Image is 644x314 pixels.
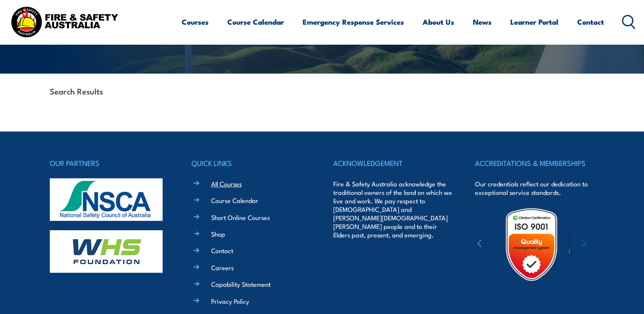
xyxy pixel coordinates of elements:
[211,213,270,222] a: Short Online Courses
[50,157,169,169] h4: OUR PARTNERS
[475,180,594,197] p: Our credentials reflect our dedication to exceptional service standards.
[211,280,271,288] a: Capability Statement
[211,246,233,255] a: Contact
[577,11,604,33] a: Contact
[211,297,249,305] a: Privacy Policy
[333,157,452,169] h4: ACKNOWLEDGEMENT
[423,11,454,33] a: About Us
[227,11,284,33] a: Course Calendar
[510,11,558,33] a: Learner Portal
[494,207,569,282] img: Untitled design (19)
[569,230,643,259] img: ewpa-logo
[211,229,225,238] a: Shop
[333,180,452,239] p: Fire & Safety Australia acknowledge the traditional owners of the land on which we live and work....
[192,157,311,169] h4: QUICK LINKS
[211,179,242,188] a: All Courses
[303,11,404,33] a: Emergency Response Services
[50,178,163,221] img: nsca-logo-footer
[475,157,594,169] h4: ACCREDITATIONS & MEMBERSHIPS
[211,196,258,205] a: Course Calendar
[50,230,163,273] img: whs-logo-footer
[211,263,234,272] a: Careers
[473,11,492,33] a: News
[50,85,103,97] strong: Search Results
[182,11,209,33] a: Courses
